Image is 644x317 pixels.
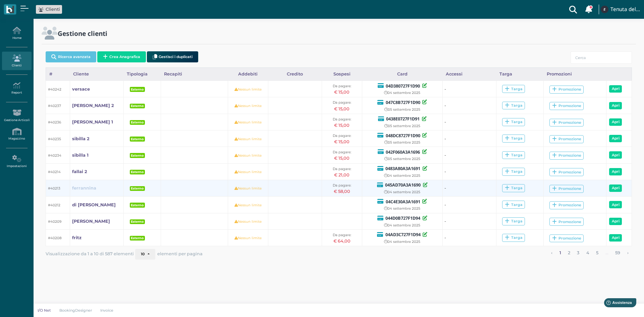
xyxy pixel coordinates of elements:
[442,163,496,180] td: -
[70,68,124,81] div: Cliente
[505,136,523,141] div: Targa
[442,147,496,163] td: -
[609,201,622,208] a: Apri
[234,186,262,191] small: Nessun limite
[72,168,87,175] a: fallai 2
[72,185,96,191] a: ferrannina
[131,187,144,190] b: Esterno
[324,122,360,128] div: € 15,00
[48,219,61,224] small: #40209
[386,133,420,139] b: 048DC8727F1D90
[384,107,420,112] small: 05 settembre 2025
[46,68,70,81] div: #
[442,229,496,246] td: -
[141,252,145,257] span: 10
[234,170,262,174] small: Nessun limite
[234,236,262,240] small: Nessun limite
[386,83,420,89] b: 04D380727F1D90
[48,87,61,92] small: #40242
[48,236,62,240] small: #40208
[385,231,421,237] b: 04AD3C727F1D94
[333,233,351,237] small: Da pagare:
[505,103,523,108] div: Targa
[505,235,523,240] div: Targa
[552,137,581,142] div: Promozione
[442,81,496,97] td: -
[596,296,638,311] iframe: Help widget launcher
[333,183,351,188] small: Da pagare:
[48,153,61,158] small: #40234
[333,84,351,88] small: Da pagare:
[505,219,523,224] div: Targa
[48,186,60,191] small: #40213
[234,104,262,108] small: Nessun limite
[384,91,420,95] small: 04 settembre 2025
[384,173,420,178] small: 04 settembre 2025
[552,203,581,208] div: Promozione
[609,184,622,192] a: Apri
[72,119,113,125] a: [PERSON_NAME] 1
[384,206,420,211] small: 04 settembre 2025
[609,168,622,175] a: Apri
[362,68,442,81] div: Card
[384,190,420,194] small: 04 settembre 2025
[72,136,90,141] b: sibilla 2
[234,153,262,158] small: Nessun limite
[322,68,362,81] div: Sospesi
[384,223,420,227] small: 04 settembre 2025
[48,203,60,207] small: #40212
[609,218,622,225] a: Apri
[442,68,496,81] div: Accessi
[386,199,420,205] b: 04C4E30A3A1691
[135,249,203,260] div: elementi per pagina
[72,186,96,191] b: ferrannina
[228,68,268,81] div: Addebiti
[324,238,360,244] div: € 64,00
[566,249,573,258] a: alla pagina 2
[324,89,360,95] div: € 15,00
[72,218,110,224] a: [PERSON_NAME]
[549,249,555,258] a: pagina precedente
[2,106,31,125] a: Gestione Articoli
[131,137,144,141] b: Esterno
[333,117,351,121] small: Da pagare:
[552,170,581,175] div: Promozione
[234,137,262,141] small: Nessun limite
[324,172,360,178] div: € 21,00
[324,106,360,112] div: € 15,00
[72,219,110,224] b: [PERSON_NAME]
[496,68,543,81] div: Targa
[505,87,523,92] div: Targa
[72,103,114,108] b: [PERSON_NAME] 2
[72,152,89,158] a: sibilla 1
[48,137,61,141] small: #40235
[46,6,60,12] span: Clienti
[384,157,420,161] small: 05 settembre 2025
[72,119,113,124] b: [PERSON_NAME] 1
[72,102,114,109] a: [PERSON_NAME] 2
[552,219,581,224] div: Promozione
[575,249,582,258] a: alla pagina 3
[72,153,89,158] b: sibilla 1
[72,234,82,241] a: fritz
[46,51,96,62] button: Ricerca avanzata
[324,188,360,195] div: € 58,00
[552,87,581,92] div: Promozione
[613,249,623,258] a: alla pagina 59
[505,202,523,207] div: Targa
[442,213,496,229] td: -
[625,249,631,258] a: pagina successiva
[505,186,523,191] div: Targa
[442,97,496,114] td: -
[505,153,523,158] div: Targa
[72,136,90,142] a: sibilla 2
[131,236,144,240] b: Esterno
[543,68,606,81] div: Promozioni
[552,120,581,125] div: Promozione
[442,197,496,213] td: -
[385,215,420,221] b: 044D0B727F1D94
[324,139,360,145] div: € 15,00
[557,249,563,258] a: alla pagina 1
[48,120,61,124] small: #40236
[571,51,632,64] input: Cerca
